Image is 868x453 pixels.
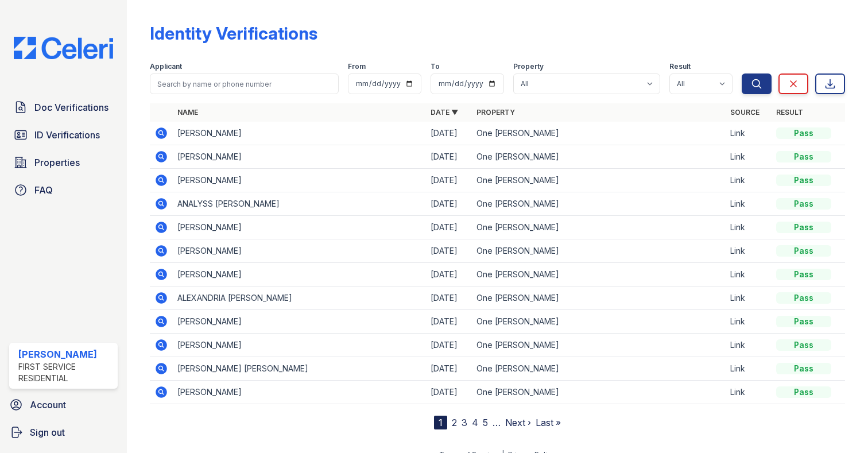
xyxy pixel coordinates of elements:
[30,398,66,412] span: Account
[426,310,472,334] td: [DATE]
[472,122,726,145] td: One [PERSON_NAME]
[426,357,472,381] td: [DATE]
[472,216,726,239] td: One [PERSON_NAME]
[173,169,427,192] td: [PERSON_NAME]
[776,151,831,162] div: Pass
[726,334,772,357] td: Link
[776,292,831,304] div: Pass
[150,62,182,71] label: Applicant
[18,361,113,384] div: First Service Residential
[730,108,759,117] a: Source
[726,239,772,263] td: Link
[726,286,772,310] td: Link
[173,216,427,239] td: [PERSON_NAME]
[177,108,198,117] a: Name
[30,425,65,439] span: Sign out
[776,245,831,257] div: Pass
[173,286,427,310] td: ALEXANDRIA [PERSON_NAME]
[476,108,515,117] a: Property
[426,169,472,192] td: [DATE]
[776,269,831,280] div: Pass
[173,239,427,263] td: [PERSON_NAME]
[5,37,122,59] img: CE_Logo_Blue-a8612792a0a2168367f1c8372b55b34899dd931a85d93a1a3d3e32e68fde9ad4.png
[34,100,108,114] span: Doc Verifications
[493,416,501,429] span: …
[426,145,472,169] td: [DATE]
[431,108,458,117] a: Date ▼
[472,417,478,428] a: 4
[472,192,726,216] td: One [PERSON_NAME]
[462,417,467,428] a: 3
[472,169,726,192] td: One [PERSON_NAME]
[5,393,122,416] a: Account
[426,286,472,310] td: [DATE]
[472,145,726,169] td: One [PERSON_NAME]
[9,179,118,202] a: FAQ
[776,175,831,186] div: Pass
[348,62,366,71] label: From
[472,263,726,286] td: One [PERSON_NAME]
[726,122,772,145] td: Link
[34,128,100,142] span: ID Verifications
[5,421,122,444] a: Sign out
[726,263,772,286] td: Link
[669,62,691,71] label: Result
[776,363,831,374] div: Pass
[150,23,317,44] div: Identity Verifications
[472,381,726,404] td: One [PERSON_NAME]
[426,334,472,357] td: [DATE]
[426,216,472,239] td: [DATE]
[34,156,80,169] span: Properties
[9,96,118,119] a: Doc Verifications
[505,417,531,428] a: Next ›
[472,334,726,357] td: One [PERSON_NAME]
[431,62,440,71] label: To
[776,127,831,139] div: Pass
[472,357,726,381] td: One [PERSON_NAME]
[513,62,544,71] label: Property
[34,183,53,197] span: FAQ
[726,192,772,216] td: Link
[426,239,472,263] td: [DATE]
[9,151,118,174] a: Properties
[173,263,427,286] td: [PERSON_NAME]
[173,310,427,334] td: [PERSON_NAME]
[776,222,831,233] div: Pass
[173,357,427,381] td: [PERSON_NAME] [PERSON_NAME]
[173,334,427,357] td: [PERSON_NAME]
[726,216,772,239] td: Link
[18,347,113,361] div: [PERSON_NAME]
[776,339,831,351] div: Pass
[776,386,831,398] div: Pass
[9,123,118,146] a: ID Verifications
[173,381,427,404] td: [PERSON_NAME]
[726,381,772,404] td: Link
[726,310,772,334] td: Link
[776,316,831,327] div: Pass
[426,263,472,286] td: [DATE]
[173,192,427,216] td: ANALYSS [PERSON_NAME]
[150,73,339,94] input: Search by name or phone number
[452,417,457,428] a: 2
[472,239,726,263] td: One [PERSON_NAME]
[173,122,427,145] td: [PERSON_NAME]
[483,417,488,428] a: 5
[426,381,472,404] td: [DATE]
[426,192,472,216] td: [DATE]
[776,198,831,210] div: Pass
[173,145,427,169] td: [PERSON_NAME]
[536,417,561,428] a: Last »
[472,310,726,334] td: One [PERSON_NAME]
[472,286,726,310] td: One [PERSON_NAME]
[726,357,772,381] td: Link
[726,145,772,169] td: Link
[726,169,772,192] td: Link
[434,416,447,429] div: 1
[426,122,472,145] td: [DATE]
[776,108,803,117] a: Result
